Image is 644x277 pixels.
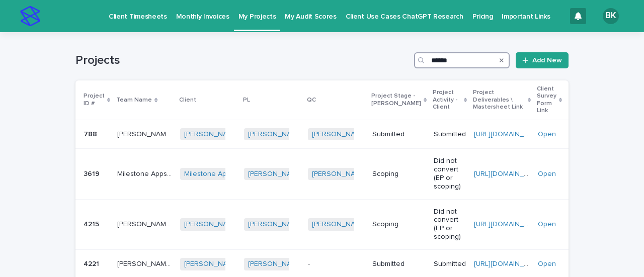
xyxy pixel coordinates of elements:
[308,260,364,268] p: -
[248,260,303,268] a: [PERSON_NAME]
[179,95,196,106] p: Client
[248,170,303,178] a: [PERSON_NAME]
[75,120,578,149] tr: 788788 [PERSON_NAME] Holdings - Outreach List for Book[PERSON_NAME] Holdings - Outreach List for ...
[117,168,174,178] p: Milestone Apps - Shopify Lead Gen
[474,170,545,177] a: [URL][DOMAIN_NAME]
[84,218,101,229] p: 4215
[243,95,250,106] p: PL
[538,260,556,267] a: Open
[538,170,556,177] a: Open
[532,57,562,64] span: Add New
[117,218,174,229] p: Stone-Goff - Talent Network
[434,157,466,191] p: Did not convert (EP or scoping)
[307,95,316,106] p: QC
[117,258,174,268] p: Stone-Goff - Broadband Lead Generation
[474,260,545,267] a: [URL][DOMAIN_NAME]
[84,128,99,139] p: 788
[184,220,239,229] a: [PERSON_NAME]
[312,170,367,178] a: [PERSON_NAME]
[516,52,569,68] a: Add New
[473,87,525,113] p: Project Deliverables \ Mastersheet Link
[20,6,40,26] img: stacker-logo-s-only.png
[603,8,619,24] div: BK
[538,221,556,228] a: Open
[75,199,578,249] tr: 42154215 [PERSON_NAME] - Talent Network[PERSON_NAME] - Talent Network [PERSON_NAME] [PERSON_NAME]...
[434,208,466,241] p: Did not convert (EP or scoping)
[372,170,426,178] p: Scoping
[312,220,367,229] a: [PERSON_NAME]
[117,128,174,139] p: Featherstone Holdings - Outreach List for Book
[433,87,461,113] p: Project Activity - Client
[84,90,105,109] p: Project ID #
[75,53,410,68] h1: Projects
[372,220,426,229] p: Scoping
[414,52,510,68] input: Search
[538,131,556,138] a: Open
[312,130,367,139] a: [PERSON_NAME]
[434,260,466,268] p: Submitted
[184,260,239,268] a: [PERSON_NAME]
[248,130,303,139] a: [PERSON_NAME]
[434,130,466,139] p: Submitted
[184,170,234,178] a: Milestone Apps
[184,130,269,139] a: [PERSON_NAME] Holdings
[75,149,578,199] tr: 36193619 Milestone Apps - Shopify Lead GenMilestone Apps - Shopify Lead Gen Milestone Apps [PERSO...
[84,168,102,178] p: 3619
[474,221,545,228] a: [URL][DOMAIN_NAME]
[248,220,303,229] a: [PERSON_NAME]
[372,260,426,268] p: Submitted
[474,131,545,138] a: [URL][DOMAIN_NAME]
[537,83,556,117] p: Client Survey Form Link
[84,258,101,268] p: 4221
[372,130,426,139] p: Submitted
[116,95,152,106] p: Team Name
[371,90,421,109] p: Project Stage - [PERSON_NAME]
